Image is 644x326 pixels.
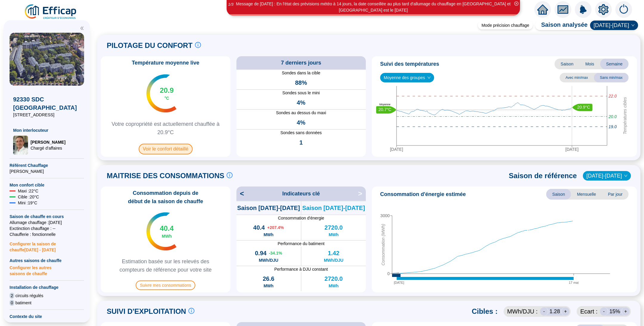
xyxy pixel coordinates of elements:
[600,59,628,69] span: Semaine
[24,4,78,20] img: efficap energie logo
[558,4,568,15] span: fund
[164,95,169,101] span: °C
[10,237,84,253] span: Configurer la saison de chauffe [DATE] - [DATE]
[380,60,439,68] span: Suivi des températures
[236,130,366,136] span: Sondes sans données
[631,23,635,27] span: down
[624,174,628,178] span: down
[546,189,571,200] span: Saison
[255,249,267,257] span: 0.94
[10,182,84,188] span: Mon confort cible
[507,307,538,316] span: MWh /DJU :
[549,307,560,316] span: 1.28
[561,307,569,316] div: +
[10,258,84,264] span: Autres saisons de chauffe
[608,114,617,119] tspan: 20.0
[579,59,600,69] span: Mois
[560,73,594,82] span: Avec min/max
[10,264,84,277] span: Configurer les autres saisons de chauffe
[472,307,498,316] span: Cibles :
[387,271,390,276] tspan: 0
[297,118,305,127] span: 4%
[18,200,37,206] span: Mini : 19 °C
[259,257,278,263] span: MWh/DJU
[384,73,431,82] span: Moyenne des groupes
[329,232,338,238] span: MWh
[608,94,617,99] tspan: 22.0
[236,241,366,247] span: Performance du batiment
[236,110,366,116] span: Sondes au dessus du maxi
[227,172,233,178] span: info-circle
[565,147,578,152] tspan: [DATE]
[18,188,38,194] span: Maxi : 22 °C
[594,73,628,82] span: Sans min/max
[107,171,224,181] span: MAITRISE DES CONSOMMATIONS
[295,79,307,87] span: 88%
[16,293,43,299] span: circuits régulés
[594,21,634,30] span: 2025-2026
[18,194,39,200] span: Cible : 20 °C
[263,275,274,283] span: 26.6
[324,275,343,283] span: 2720.0
[379,107,391,112] text: 20.7°C
[267,225,284,231] span: + 207.4 %
[586,171,627,180] span: 2022-2023
[160,86,174,95] span: 20.9
[10,314,84,319] span: Contexte du site
[188,308,194,314] span: info-circle
[302,204,365,212] span: Saison [DATE]-[DATE]
[13,127,80,133] span: Mon interlocuteur
[13,136,28,155] img: Chargé d'affaires
[236,215,366,221] span: Consommation d'énergie
[600,307,608,316] div: -
[80,26,84,30] span: double-left
[329,283,338,289] span: MWh
[228,2,233,7] i: 1 / 3
[30,145,65,151] span: Chargé d'affaires
[103,189,228,206] span: Consommation depuis de début de la saison de chauffe
[139,144,193,154] span: Voir le confort détaillé
[569,281,579,284] tspan: 17 mai
[237,204,300,212] span: Saison [DATE]-[DATE]
[236,266,366,272] span: Performance à DJU constant
[128,59,203,67] span: Température moyenne live
[16,300,32,306] span: batiment
[580,307,597,316] span: Ecart :
[10,220,84,225] span: Allumage chauffage : [DATE]
[107,307,186,316] span: SUIVI D'EXPLOITATION
[379,103,390,106] text: Moyenne
[236,90,366,96] span: Sondes sous le mini
[324,223,343,232] span: 2720.0
[380,190,466,198] span: Consommation d'énergie estimée
[381,224,386,266] tspan: Consommation (MWh)
[236,70,366,76] span: Sondes dans la cible
[535,21,588,30] span: Saison analysée
[269,250,282,256] span: -34.1 %
[324,257,343,263] span: MWh/DJU
[10,162,84,168] span: Référent Chauffage
[281,59,321,67] span: 7 derniers jours
[10,225,84,231] span: Exctinction chauffage : --
[623,97,627,135] tspan: Températures cibles
[427,76,431,79] span: down
[297,98,305,107] span: 4%
[253,223,265,232] span: 40.4
[264,232,273,238] span: MWh
[160,224,174,233] span: 40.4
[537,4,548,15] span: home
[514,1,518,6] span: close-circle
[10,168,84,174] span: [PERSON_NAME]
[10,284,84,290] span: Installation de chauffage
[30,139,65,145] span: [PERSON_NAME]
[609,307,620,316] span: 15 %
[146,212,177,250] img: indicateur températures
[13,95,80,112] span: 92330 SDC [GEOGRAPHIC_DATA]
[555,59,579,69] span: Saison
[621,307,630,316] div: +
[390,147,403,152] tspan: [DATE]
[10,300,14,306] span: 0
[282,189,320,198] span: Indicateurs clé
[10,293,14,299] span: 2
[602,189,628,200] span: Par jour
[136,280,195,290] span: Suivre mes consommations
